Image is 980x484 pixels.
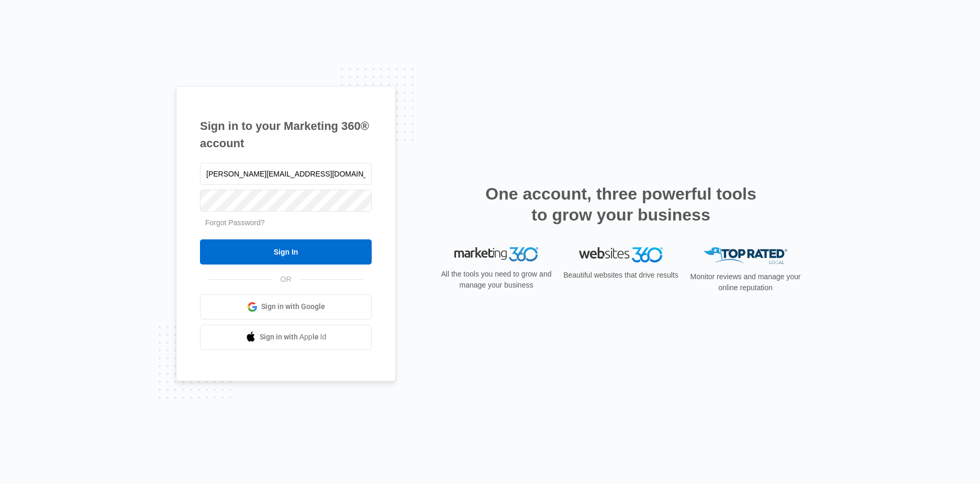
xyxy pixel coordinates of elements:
a: Forgot Password? [205,218,265,227]
p: Monitor reviews and manage your online reputation [687,271,804,293]
p: All the tools you need to grow and manage your business [438,269,555,291]
input: Sign In [200,239,372,265]
p: Beautiful websites that drive results [562,270,680,281]
img: Top Rated Local [704,247,787,265]
a: Sign in with Google [200,294,372,320]
img: Marketing 360 [454,247,538,262]
h2: One account, three powerful tools to grow your business [482,183,760,225]
span: OR [273,274,299,285]
span: Sign in with Apple Id [260,332,327,343]
a: Sign in with Apple Id [200,325,372,350]
img: Websites 360 [579,247,663,262]
h1: Sign in to your Marketing 360® account [200,117,372,152]
span: Sign in with Google [261,301,325,312]
input: Email [200,163,372,185]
